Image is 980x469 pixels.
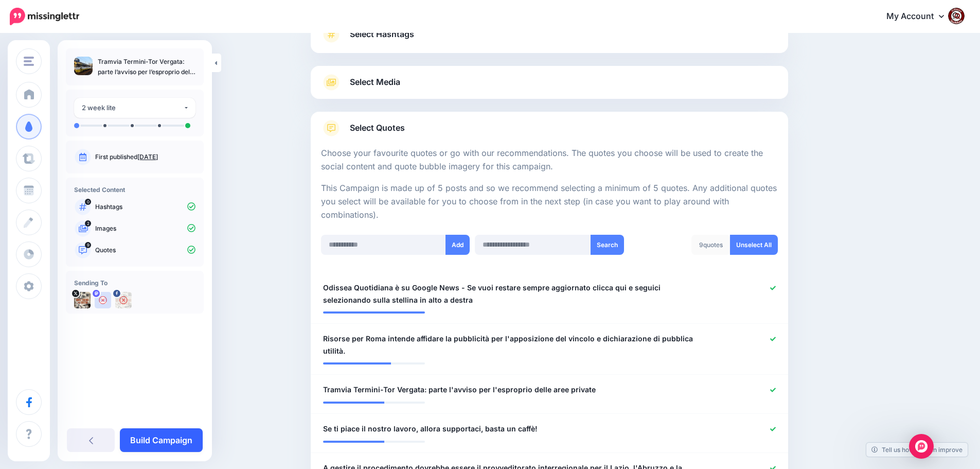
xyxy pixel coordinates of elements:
[350,27,414,41] span: Select Hashtags
[876,4,965,29] a: My Account
[74,57,93,75] img: c7cb55880f3ce08b731213bfa00f6dd4_thumb.jpg
[909,434,934,459] div: Open Intercom Messenger
[10,8,79,25] img: Missinglettr
[321,26,778,53] a: Select Hashtags
[85,199,91,205] span: 0
[323,282,698,306] span: Odissea Quotidiana è su Google News - Se vuoi restare sempre aggiornato clicca qui e seguici sele...
[321,120,778,147] a: Select Quotes
[321,147,778,173] p: Choose your favourite quotes or go with our recommendations. The quotes you choose will be used t...
[95,224,195,233] p: Images
[95,202,195,212] p: Hashtags
[321,182,778,222] p: This Campaign is made up of 5 posts and so we recommend selecting a minimum of 5 quotes. Any addi...
[323,384,596,396] span: Tramvia Termini-Tor Vergata: parte l'avviso per l'esproprio delle aree private
[74,292,91,308] img: uTTNWBrh-84924.jpeg
[446,235,470,255] button: Add
[74,98,195,118] button: 2 week lite
[95,246,195,255] p: Quotes
[730,235,778,255] a: Unselect All
[699,241,703,249] span: 9
[323,423,538,435] span: Se ti piace il nostro lavoro, allora supportaci, basta un caffè!
[323,333,698,357] span: Risorse per Roma intende affidare la pubblicità per l'apposizione del vincolo e dichiarazione di ...
[95,292,111,308] img: user_default_image.png
[24,57,34,66] img: menu.png
[591,235,624,255] button: Search
[82,102,183,114] div: 2 week lite
[74,279,195,287] h4: Sending To
[350,121,405,135] span: Select Quotes
[350,75,400,89] span: Select Media
[115,292,132,308] img: 463453305_2684324355074873_6393692129472495966_n-bsa154739.jpg
[95,152,195,162] p: First published
[321,74,778,91] a: Select Media
[866,443,968,457] a: Tell us how we can improve
[74,186,195,194] h4: Selected Content
[691,235,730,255] div: quotes
[85,242,91,248] span: 9
[137,153,158,161] a: [DATE]
[98,57,195,77] p: Tramvia Termini-Tor Vergata: parte l’avviso per l’esproprio delle aree private
[85,220,91,227] span: 2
